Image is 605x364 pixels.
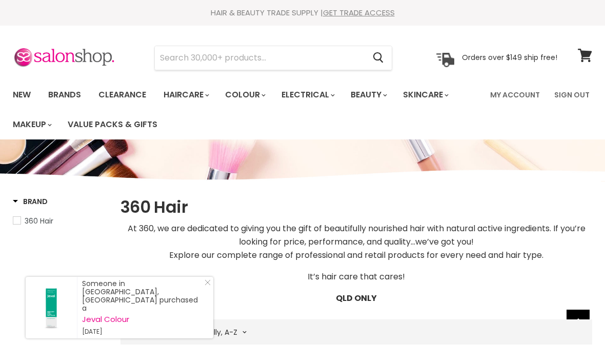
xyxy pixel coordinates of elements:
[91,84,154,106] a: Clearance
[308,271,405,282] span: It’s hair care that cares!
[169,249,543,261] span: Explore our complete range of professional and retail products for every need and hair type.
[41,84,89,106] a: Brands
[60,114,165,135] a: Value Packs & Gifts
[26,277,77,338] a: Visit product page
[205,279,211,286] svg: Close Icon
[82,279,203,336] div: Someone in [GEOGRAPHIC_DATA], [GEOGRAPHIC_DATA] purchased a
[13,215,108,227] a: 360 Hair
[120,196,592,218] h1: 360 Hair
[200,279,211,290] a: Close Notification
[484,84,546,106] a: My Account
[82,315,203,323] a: Jeval Colour
[217,84,272,106] a: Colour
[554,316,595,354] iframe: Gorgias live chat messenger
[82,328,203,336] small: [DATE]
[462,53,557,62] p: Orders over $149 ship free!
[5,114,58,135] a: Makeup
[5,84,38,106] a: New
[343,84,393,106] a: Beauty
[5,80,484,139] ul: Main menu
[395,84,455,106] a: Skincare
[323,7,395,18] a: GET TRADE ACCESS
[128,223,586,248] span: At 360, we are dedicated to giving you the gift of beautifully nourished hair with natural active...
[548,84,596,106] a: Sign Out
[156,84,215,106] a: Haircare
[154,46,392,70] form: Product
[274,84,341,106] a: Electrical
[365,46,392,70] button: Search
[25,216,53,226] span: 360 Hair
[336,292,377,304] span: QLD ONLY
[155,46,365,70] input: Search
[13,196,48,207] h3: Brand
